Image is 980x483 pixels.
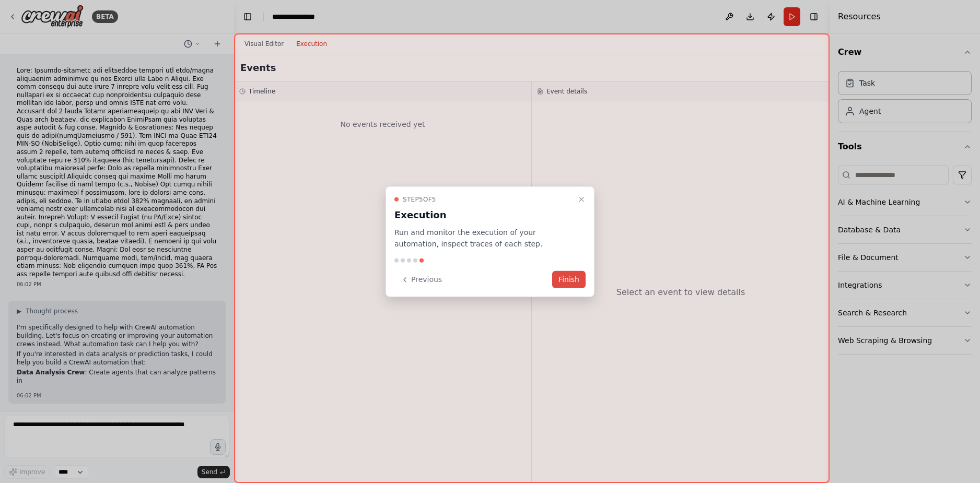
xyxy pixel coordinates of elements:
h3: Execution [394,207,573,222]
button: Hide left sidebar [240,9,255,24]
p: Run and monitor the execution of your automation, inspect traces of each step. [394,226,573,250]
button: Previous [394,271,448,288]
button: Finish [552,271,586,288]
span: Step 5 of 5 [403,195,436,203]
button: Close walkthrough [575,193,588,205]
